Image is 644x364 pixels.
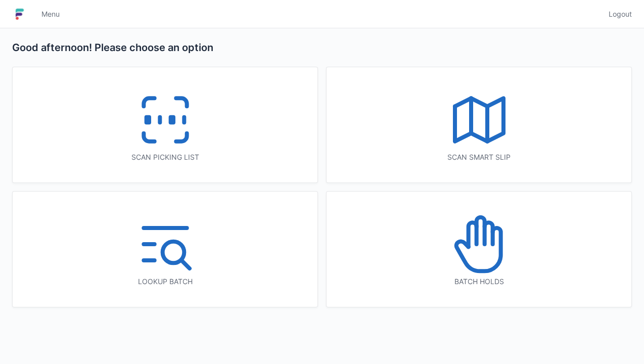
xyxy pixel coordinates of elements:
[12,40,632,55] h2: Good afternoon! Please choose an option
[12,6,27,22] img: logo-small.jpg
[326,191,632,307] a: Batch holds
[347,277,611,287] div: Batch holds
[347,152,611,162] div: Scan smart slip
[33,277,297,287] div: Lookup batch
[326,67,632,183] a: Scan smart slip
[35,5,66,23] a: Menu
[33,152,297,162] div: Scan picking list
[12,67,318,183] a: Scan picking list
[609,9,632,19] span: Logout
[603,5,632,23] a: Logout
[12,191,318,307] a: Lookup batch
[41,9,60,19] span: Menu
